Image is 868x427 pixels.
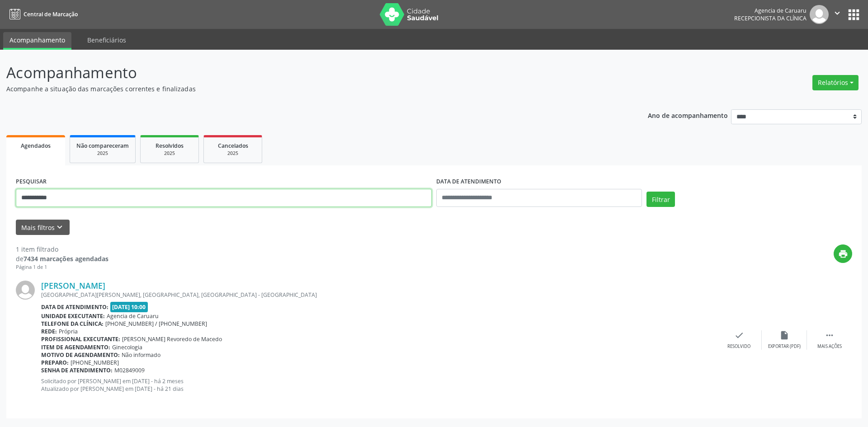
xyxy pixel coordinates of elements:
[6,61,605,84] p: Acompanhamento
[829,5,846,24] button: 
[825,330,835,340] i: 
[3,32,71,50] a: Acompanhamento
[41,335,120,343] b: Profissional executante:
[6,84,605,94] p: Acompanhe a situação das marcações correntes e finalizadas
[41,312,105,320] b: Unidade executante:
[24,10,78,18] span: Central de Marcação
[76,142,129,150] span: Não compareceram
[76,150,129,157] div: 2025
[812,75,859,90] button: Relatórios
[41,281,105,291] a: [PERSON_NAME]
[105,320,207,328] span: [PHONE_NUMBER] / [PHONE_NUMBER]
[107,312,159,320] span: Agencia de Caruaru
[122,335,222,343] span: [PERSON_NAME] Revoredo de Macedo
[6,7,78,22] a: Central de Marcação
[648,109,728,121] p: Ano de acompanhamento
[112,343,142,351] span: Ginecologia
[727,343,750,350] div: Resolvido
[834,244,852,263] button: print
[81,32,132,48] a: Beneficiários
[832,8,842,18] i: 
[41,351,120,359] b: Motivo de agendamento:
[41,343,110,351] b: Item de agendamento:
[734,7,807,14] div: Agencia de Caruaru
[768,343,801,350] div: Exportar (PDF)
[41,291,717,299] div: [GEOGRAPHIC_DATA][PERSON_NAME], [GEOGRAPHIC_DATA], [GEOGRAPHIC_DATA] - [GEOGRAPHIC_DATA]
[16,254,108,263] div: de
[41,328,57,335] b: Rede:
[218,142,248,150] span: Cancelados
[110,302,148,312] span: [DATE] 10:00
[779,330,789,340] i: insert_drive_file
[16,175,47,189] label: PESQUISAR
[810,5,829,24] img: img
[16,244,108,254] div: 1 item filtrado
[734,14,807,22] span: Recepcionista da clínica
[122,351,160,359] span: Não informado
[41,366,113,374] b: Senha de atendimento:
[59,328,78,335] span: Própria
[156,142,184,150] span: Resolvidos
[838,249,848,259] i: print
[24,254,108,263] strong: 7434 marcações agendadas
[16,263,108,271] div: Página 1 de 1
[55,222,65,232] i: keyboard_arrow_down
[41,377,717,393] p: Solicitado por [PERSON_NAME] em [DATE] - há 2 meses Atualizado por [PERSON_NAME] em [DATE] - há 2...
[646,192,675,207] button: Filtrar
[16,220,70,235] button: Mais filtroskeyboard_arrow_down
[846,7,862,23] button: apps
[41,359,69,366] b: Preparo:
[21,142,51,150] span: Agendados
[436,175,501,189] label: DATA DE ATENDIMENTO
[41,303,108,311] b: Data de atendimento:
[41,320,104,328] b: Telefone da clínica:
[114,366,145,374] span: M02849009
[734,330,744,340] i: check
[147,150,192,157] div: 2025
[16,281,35,300] img: img
[71,359,119,366] span: [PHONE_NUMBER]
[210,150,255,157] div: 2025
[817,343,842,350] div: Mais ações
